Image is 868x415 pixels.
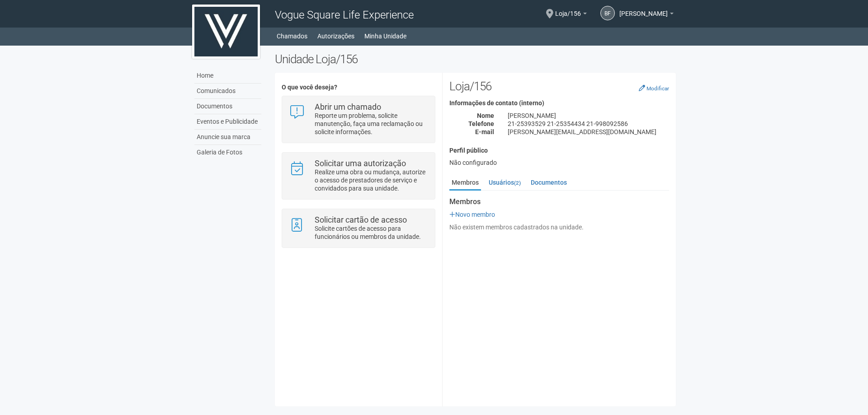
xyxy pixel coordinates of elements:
small: Modificar [646,85,669,92]
a: Chamados [277,30,307,42]
a: Comunicados [194,84,261,99]
strong: Telefone [468,120,494,127]
h2: Unidade Loja/156 [275,52,676,66]
h4: O que você deseja? [282,84,435,91]
div: Não configurado [449,159,669,167]
h4: Informações de contato (interno) [449,100,669,107]
a: Home [194,68,261,84]
div: Não existem membros cadastrados na unidade. [449,223,669,231]
a: Eventos e Publicidade [194,114,261,130]
a: Documentos [194,99,261,114]
div: [PERSON_NAME][EMAIL_ADDRESS][DOMAIN_NAME] [501,128,676,136]
a: Autorizações [317,30,354,42]
a: Modificar [639,84,669,92]
p: Reporte um problema, solicite manutenção, faça uma reclamação ou solicite informações. [315,112,428,136]
a: Minha Unidade [364,30,406,42]
strong: E-mail [475,128,494,135]
img: logo.jpg [192,5,260,59]
a: Solicitar uma autorização Realize uma obra ou mudança, autorize o acesso de prestadores de serviç... [289,159,428,192]
a: Anuncie sua marca [194,130,261,145]
a: Loja/156 [555,11,587,19]
div: [PERSON_NAME] [501,112,676,120]
strong: Membros [449,198,669,206]
h2: Loja/156 [449,79,669,93]
a: Galeria de Fotos [194,145,261,160]
small: (2) [514,180,521,186]
span: Bianca Fragoso Kraemer Moraes da Silva [619,1,668,17]
strong: Nome [477,112,494,119]
a: [PERSON_NAME] [619,11,674,19]
h4: Perfil público [449,147,669,154]
a: Abrir um chamado Reporte um problema, solicite manutenção, faça uma reclamação ou solicite inform... [289,103,428,136]
a: BF [600,6,615,20]
a: Membros [449,176,481,191]
a: Usuários(2) [486,176,523,189]
strong: Solicitar uma autorização [315,159,406,168]
span: Loja/156 [555,1,581,17]
span: Vogue Square Life Experience [275,9,414,21]
a: Documentos [528,176,569,189]
div: 21-25393529 21-25354434 21-998092586 [501,120,676,128]
p: Solicite cartões de acesso para funcionários ou membros da unidade. [315,224,428,241]
strong: Abrir um chamado [315,102,381,112]
p: Realize uma obra ou mudança, autorize o acesso de prestadores de serviço e convidados para sua un... [315,168,428,192]
a: Solicitar cartão de acesso Solicite cartões de acesso para funcionários ou membros da unidade. [289,216,428,241]
a: Novo membro [449,211,495,218]
strong: Solicitar cartão de acesso [315,215,407,224]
